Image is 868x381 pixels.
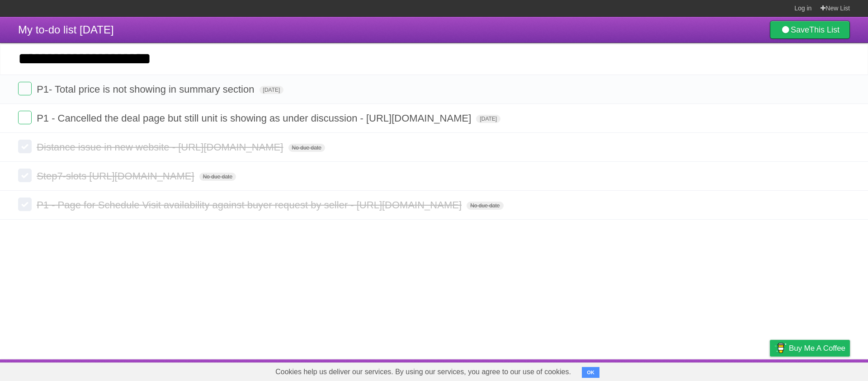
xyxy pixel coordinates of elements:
label: Done [18,111,32,124]
label: Done [18,198,32,211]
span: [DATE] [476,115,500,123]
label: Done [18,140,32,153]
span: Step7-slots [URL][DOMAIN_NAME] [37,170,196,182]
button: OK [582,367,599,378]
a: SaveThis List [770,21,850,39]
a: Privacy [758,362,782,379]
a: About [650,362,669,379]
label: Done [18,169,32,182]
span: No due date [288,144,325,152]
span: My to-do list [DATE] [18,24,114,36]
span: No due date [467,202,503,210]
span: [DATE] [259,86,284,94]
span: P1 - Cancelled the deal page but still unit is showing as under discussion - [URL][DOMAIN_NAME] [37,113,473,124]
b: This List [809,25,840,34]
span: Buy me a coffee [789,340,845,356]
img: Buy me a coffee [774,340,787,356]
span: No due date [199,173,236,181]
span: P1 - Page for Schedule Visit availability against buyer request by seller - [URL][DOMAIN_NAME] [37,199,464,211]
a: Suggest a feature [793,362,850,379]
a: Buy me a coffee [770,340,850,357]
span: Cookies help us deliver our services. By using our services, you agree to our use of cookies. [266,363,580,381]
label: Done [18,82,32,95]
a: Developers [679,362,716,379]
span: Distance issue in new website - [URL][DOMAIN_NAME] [37,141,285,153]
a: Terms [727,362,747,379]
span: P1- Total price is not showing in summary section [37,84,256,95]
